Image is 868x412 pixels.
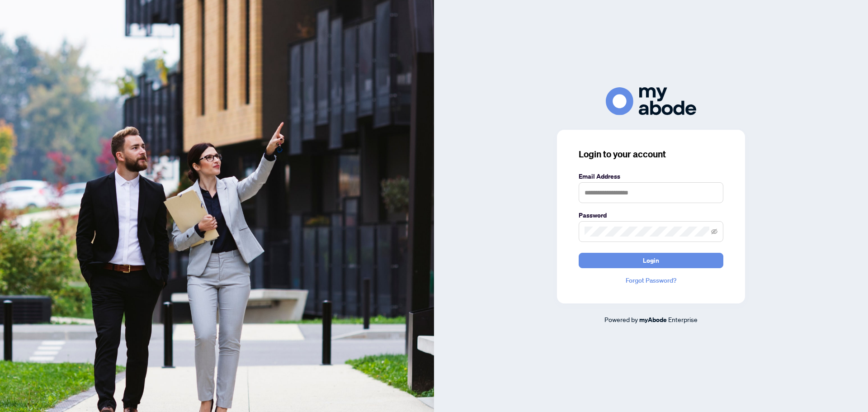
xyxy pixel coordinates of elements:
[606,87,696,115] img: ma-logo
[668,315,698,323] span: Enterprise
[579,148,723,161] h3: Login to your account
[579,275,723,285] a: Forgot Password?
[579,253,723,268] button: Login
[604,315,638,323] span: Powered by
[643,253,659,268] span: Login
[639,315,667,325] a: myAbode
[579,210,723,220] label: Password
[711,228,717,235] span: eye-invisible
[579,171,723,181] label: Email Address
